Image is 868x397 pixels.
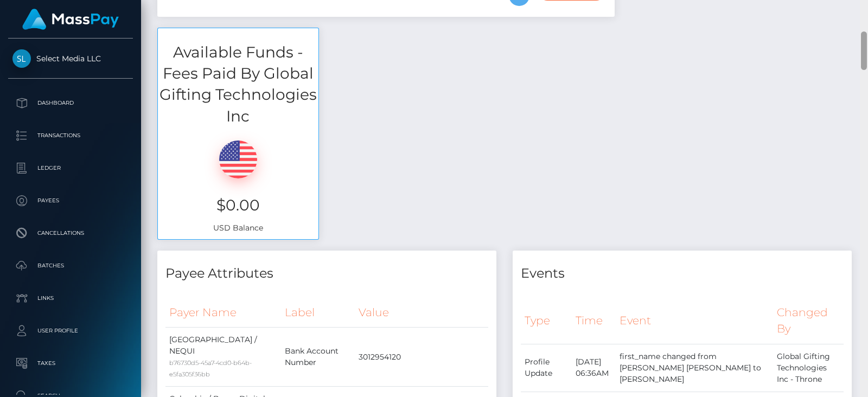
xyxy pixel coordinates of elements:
[8,122,133,149] a: Transactions
[8,285,133,312] a: Links
[12,323,129,339] p: User Profile
[616,298,773,344] th: Event
[12,95,129,111] p: Dashboard
[521,344,572,392] td: Profile Update
[158,127,318,239] div: USD Balance
[169,359,252,378] small: b76730d5-45a7-4cd0-b64b-e5fa305f36bb
[166,195,310,216] h3: $0.00
[12,193,129,209] p: Payees
[12,258,129,274] p: Batches
[773,344,844,392] td: Global Gifting Technologies Inc - Throne
[8,220,133,247] a: Cancellations
[572,344,616,392] td: [DATE] 06:36AM
[8,155,133,182] a: Ledger
[281,328,355,387] td: Bank Account Number
[12,225,129,241] p: Cancellations
[8,317,133,344] a: User Profile
[8,187,133,214] a: Payees
[281,298,355,328] th: Label
[355,298,488,328] th: Value
[22,9,119,30] img: MassPay Logo
[8,89,133,117] a: Dashboard
[12,290,129,306] p: Links
[355,328,488,387] td: 3012954120
[616,344,773,392] td: first_name changed from [PERSON_NAME] [PERSON_NAME] to [PERSON_NAME]
[12,49,31,68] img: Select Media LLC
[572,298,616,344] th: Time
[8,54,133,63] span: Select Media LLC
[158,42,318,127] h3: Available Funds - Fees Paid By Global Gifting Technologies Inc
[521,298,572,344] th: Type
[165,264,488,283] h4: Payee Attributes
[12,160,129,176] p: Ledger
[8,252,133,279] a: Batches
[8,350,133,377] a: Taxes
[773,298,844,344] th: Changed By
[12,127,129,144] p: Transactions
[219,140,257,178] img: USD.png
[12,355,129,372] p: Taxes
[521,264,844,283] h4: Events
[165,298,281,328] th: Payer Name
[165,328,281,387] td: [GEOGRAPHIC_DATA] / NEQUI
